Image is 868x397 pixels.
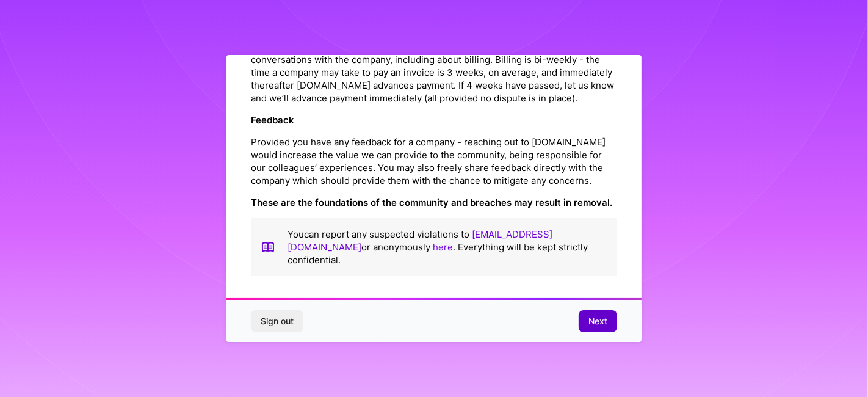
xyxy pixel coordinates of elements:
a: [EMAIL_ADDRESS][DOMAIN_NAME] [288,228,552,253]
strong: Feedback [251,114,294,126]
p: Provided you have any feedback for a company - reaching out to [DOMAIN_NAME] would increase the v... [251,136,617,187]
span: Sign out [261,315,294,327]
p: Once selected for a mission, please be advised [DOMAIN_NAME] can help facilitate conversations wi... [251,40,617,104]
strong: These are the foundations of the community and breaches may result in removal. [251,197,612,208]
p: You can report any suspected violations to or anonymously . Everything will be kept strictly conf... [288,228,607,266]
span: Next [588,315,607,327]
button: Next [579,310,617,332]
button: Sign out [251,310,303,332]
a: here [433,241,453,253]
img: book icon [261,228,275,266]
